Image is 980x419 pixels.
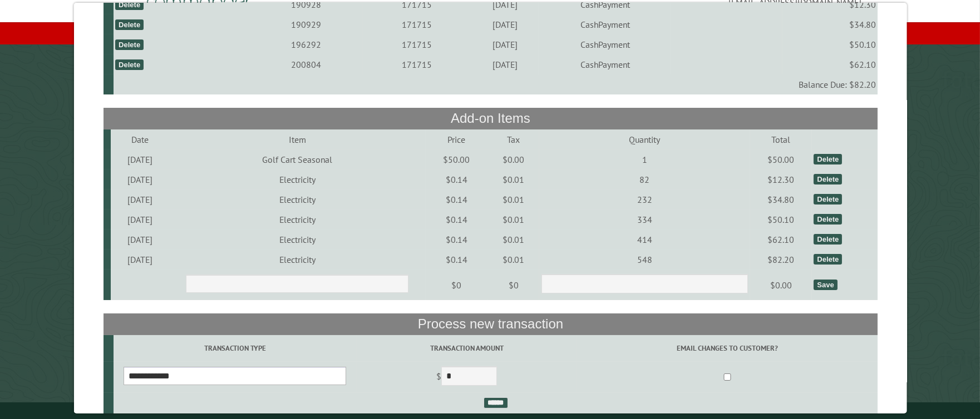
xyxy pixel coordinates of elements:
td: $0.14 [425,250,487,270]
td: Electricity [169,169,425,189]
td: Item [169,129,425,149]
td: $0.01 [487,169,539,189]
div: Delete [813,234,841,245]
td: Electricity [169,250,425,270]
td: $82.20 [750,250,812,270]
td: [DATE] [110,189,169,209]
div: Delete [813,214,841,225]
th: Process new transaction [103,313,877,335]
div: Delete [813,154,841,164]
td: $0 [487,270,539,301]
td: [DATE] [110,230,169,250]
td: 196292 [248,34,362,54]
td: 200804 [248,54,362,74]
td: 548 [539,250,749,270]
td: [DATE] [110,149,169,169]
td: $12.30 [750,169,812,189]
td: CashPayment [539,54,671,74]
th: Add-on Items [103,108,877,129]
td: $50.10 [750,209,812,230]
td: Tax [487,129,539,149]
td: 171715 [362,14,471,34]
div: Delete [813,174,841,184]
td: Quantity [539,129,749,149]
div: Delete [115,39,143,50]
td: $0.00 [750,270,812,301]
td: Golf Cart Seasonal [169,149,425,169]
td: 171715 [362,54,471,74]
div: Delete [813,194,841,204]
div: Delete [813,254,841,265]
td: $0.14 [425,169,487,189]
td: Balance Due: $82.20 [113,74,877,94]
td: $ [356,362,577,393]
td: 414 [539,230,749,250]
td: 82 [539,169,749,189]
div: Delete [115,19,143,30]
td: Electricity [169,230,425,250]
td: $62.10 [782,54,877,74]
td: $50.10 [782,34,877,54]
td: [DATE] [471,54,538,74]
div: Save [813,280,836,290]
td: $0.01 [487,250,539,270]
td: $0.14 [425,230,487,250]
td: [DATE] [110,169,169,189]
td: Price [425,129,487,149]
td: 334 [539,209,749,230]
td: $0.14 [425,189,487,209]
td: Electricity [169,209,425,230]
td: $0.01 [487,209,539,230]
td: 232 [539,189,749,209]
td: $34.80 [750,189,812,209]
td: $34.80 [782,14,877,34]
td: Electricity [169,189,425,209]
td: $0.14 [425,209,487,230]
td: Date [110,129,169,149]
small: © Campground Commander LLC. All rights reserved. [427,407,553,414]
td: $62.10 [750,230,812,250]
td: CashPayment [539,14,671,34]
td: $0.01 [487,189,539,209]
label: Transaction Amount [358,343,575,353]
div: Delete [115,59,143,70]
td: CashPayment [539,34,671,54]
td: 171715 [362,34,471,54]
td: $0.01 [487,230,539,250]
td: $50.00 [750,149,812,169]
td: Total [750,129,812,149]
td: $0 [425,270,487,301]
td: [DATE] [471,34,538,54]
td: $50.00 [425,149,487,169]
td: [DATE] [471,14,538,34]
td: [DATE] [110,250,169,270]
td: 1 [539,149,749,169]
td: [DATE] [110,209,169,230]
label: Transaction Type [115,343,354,353]
label: Email changes to customer? [578,343,875,353]
td: $0.00 [487,149,539,169]
td: 190929 [248,14,362,34]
